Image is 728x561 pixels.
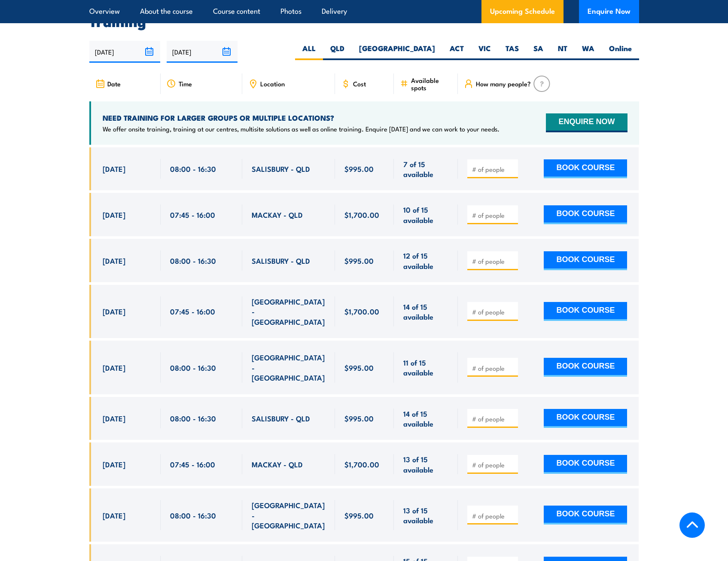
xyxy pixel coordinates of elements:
[544,409,627,428] button: BOOK COURSE
[103,113,500,122] h4: NEED TRAINING FOR LARGER GROUPS OR MULTIPLE LOCATIONS?
[352,43,442,60] label: [GEOGRAPHIC_DATA]
[544,302,627,321] button: BOOK COURSE
[476,80,531,87] span: How many people?
[179,80,192,87] span: Time
[344,413,374,423] span: $995.00
[103,164,125,174] span: [DATE]
[472,364,515,372] input: # of people
[472,415,515,423] input: # of people
[252,459,303,469] span: MACKAY - QLD
[403,505,448,525] span: 13 of 15 available
[472,257,515,265] input: # of people
[546,113,627,132] button: ENQUIRE NOW
[575,43,602,60] label: WA
[344,210,379,220] span: $1,700.00
[323,43,352,60] label: QLD
[403,357,448,378] span: 11 of 15 available
[344,510,374,520] span: $995.00
[170,413,216,423] span: 08:00 - 16:30
[170,210,215,220] span: 07:45 - 16:00
[544,251,627,270] button: BOOK COURSE
[472,211,515,220] input: # of people
[526,43,551,60] label: SA
[103,413,125,423] span: [DATE]
[107,80,121,87] span: Date
[472,165,515,174] input: # of people
[170,256,216,265] span: 08:00 - 16:30
[411,76,452,91] span: Available spots
[344,363,374,372] span: $995.00
[498,43,526,60] label: TAS
[403,409,448,429] span: 14 of 15 available
[295,43,323,60] label: ALL
[170,363,216,372] span: 08:00 - 16:30
[252,413,310,423] span: SALISBURY - QLD
[167,41,238,63] input: To date
[471,43,498,60] label: VIC
[170,510,216,520] span: 08:00 - 16:30
[544,455,627,474] button: BOOK COURSE
[544,506,627,524] button: BOOK COURSE
[544,358,627,377] button: BOOK COURSE
[252,164,310,174] span: SALISBURY - QLD
[103,459,125,469] span: [DATE]
[472,460,515,469] input: # of people
[103,363,125,372] span: [DATE]
[544,205,627,224] button: BOOK COURSE
[170,306,215,316] span: 07:45 - 16:00
[252,500,326,530] span: [GEOGRAPHIC_DATA] - [GEOGRAPHIC_DATA]
[344,306,379,316] span: $1,700.00
[602,43,639,60] label: Online
[403,302,448,322] span: 14 of 15 available
[103,510,125,520] span: [DATE]
[170,459,215,469] span: 07:45 - 16:00
[252,352,326,382] span: [GEOGRAPHIC_DATA] - [GEOGRAPHIC_DATA]
[403,159,448,179] span: 7 of 15 available
[403,454,448,474] span: 13 of 15 available
[252,210,303,220] span: MACKAY - QLD
[344,459,379,469] span: $1,700.00
[544,159,627,178] button: BOOK COURSE
[252,296,326,326] span: [GEOGRAPHIC_DATA] - [GEOGRAPHIC_DATA]
[353,80,366,87] span: Cost
[103,210,125,220] span: [DATE]
[170,164,216,174] span: 08:00 - 16:30
[103,306,125,316] span: [DATE]
[89,3,639,27] h2: UPCOMING SCHEDULE FOR - "QLD Health & Safety Representative Initial 5 Day Training"
[442,43,471,60] label: ACT
[472,308,515,316] input: # of people
[103,256,125,265] span: [DATE]
[103,125,500,133] p: We offer onsite training, training at our centres, multisite solutions as well as online training...
[260,80,285,87] span: Location
[472,512,515,520] input: # of people
[344,256,374,265] span: $995.00
[252,256,310,265] span: SALISBURY - QLD
[344,164,374,174] span: $995.00
[403,250,448,271] span: 12 of 15 available
[551,43,575,60] label: NT
[403,204,448,225] span: 10 of 15 available
[89,41,160,63] input: From date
